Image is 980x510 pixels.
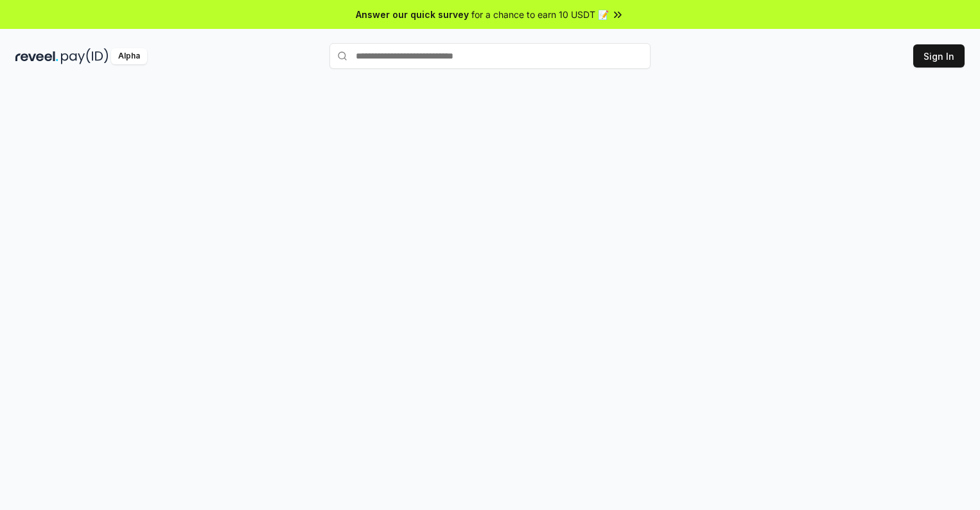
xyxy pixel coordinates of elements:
[471,8,609,21] span: for a chance to earn 10 USDT 📝
[15,48,58,64] img: reveel_dark
[913,44,965,68] button: Sign In
[61,48,109,64] img: pay_id
[111,48,147,64] div: Alpha
[356,8,469,21] span: Answer our quick survey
